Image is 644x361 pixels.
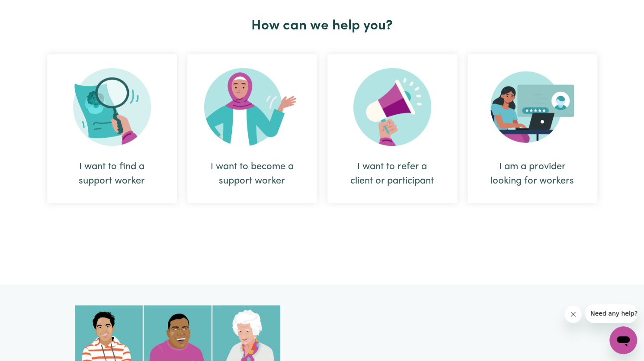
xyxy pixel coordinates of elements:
div: I am a provider looking for workers [468,54,597,203]
img: Become Worker [204,68,300,146]
img: Search [73,68,151,146]
img: Refer [353,68,431,146]
iframe: Close message [564,306,582,323]
div: I want to refer a client or participant [327,54,457,203]
img: Provider [490,68,574,146]
div: I want to find a support worker [68,160,156,188]
h2: How can we help you? [42,18,602,34]
iframe: Message from company [585,304,637,323]
div: I want to find a support worker [47,54,177,203]
span: Need any help? [5,6,52,13]
iframe: Button to launch messaging window [609,326,637,354]
div: I am a provider looking for workers [488,160,577,188]
div: I want to become a support worker [208,160,296,188]
div: I want to become a support worker [187,54,317,203]
div: I want to refer a client or participant [348,160,436,188]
